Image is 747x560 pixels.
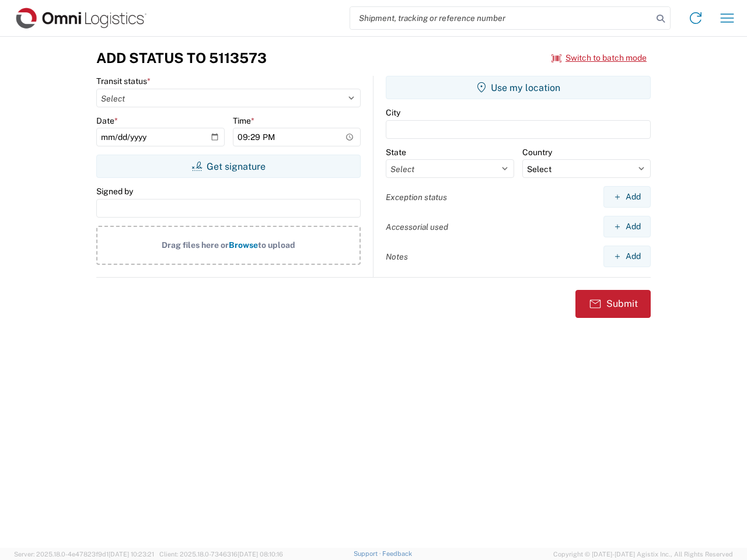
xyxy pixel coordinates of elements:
[96,155,361,178] button: Get signature
[551,48,647,68] button: Switch to batch mode
[96,50,267,66] h3: Add Status to 5113573
[575,290,651,318] button: Submit
[386,76,651,99] button: Use my location
[386,192,447,202] label: Exception status
[96,186,133,197] label: Signed by
[603,216,651,237] button: Add
[386,222,448,232] label: Accessorial used
[350,7,652,29] input: Shipment, tracking or reference number
[233,116,254,126] label: Time
[354,550,383,557] a: Support
[386,251,408,262] label: Notes
[14,551,154,558] span: Server: 2025.18.0-4e47823f9d1
[229,240,258,250] span: Browse
[553,549,733,559] span: Copyright © [DATE]-[DATE] Agistix Inc., All Rights Reserved
[386,107,400,118] label: City
[96,116,118,126] label: Date
[159,551,283,558] span: Client: 2025.18.0-7346316
[522,147,552,157] label: Country
[109,551,154,558] span: [DATE] 10:23:21
[96,76,151,86] label: Transit status
[382,550,412,557] a: Feedback
[258,240,295,250] span: to upload
[603,246,651,267] button: Add
[238,551,283,558] span: [DATE] 08:10:16
[603,186,651,208] button: Add
[386,147,406,157] label: State
[162,240,229,250] span: Drag files here or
